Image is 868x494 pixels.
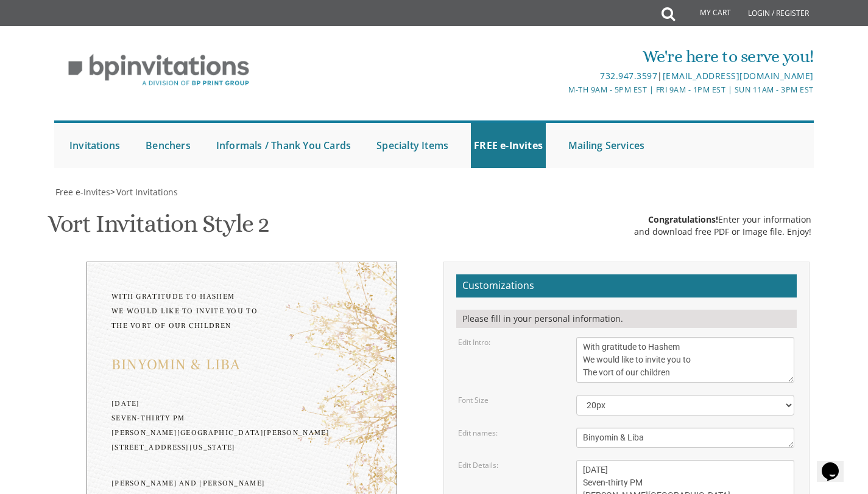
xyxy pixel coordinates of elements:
[648,214,718,225] span: Congratulations!
[576,428,794,448] textarea: Binyomin & Liba
[111,290,372,333] div: With gratitude to Hashem We would like to invite you to The vort of our children
[663,70,814,82] a: [EMAIL_ADDRESS][DOMAIN_NAME]
[817,445,856,482] iframe: chat widget
[308,69,814,83] div: |
[308,83,814,96] div: M-Th 9am - 5pm EST | Fri 9am - 1pm EST | Sun 11am - 3pm EST
[458,460,498,470] label: Edit Details:
[48,210,269,246] h1: Vort Invitation Style 2
[471,123,546,168] a: FREE e-Invites
[55,186,110,198] span: Free e-Invites
[373,123,451,168] a: Specialty Items
[143,123,194,168] a: Benchers
[456,274,797,297] h2: Customizations
[213,123,354,168] a: Informals / Thank You Cards
[634,226,811,238] div: and download free PDF or Image file. Enjoy!
[458,395,489,405] label: Font Size
[308,44,814,69] div: We're here to serve you!
[600,70,657,82] a: 732.947.3597
[54,186,110,198] a: Free e-Invites
[111,397,372,455] div: [DATE] Seven-thirty PM [PERSON_NAME][GEOGRAPHIC_DATA][PERSON_NAME] [STREET_ADDRESS][US_STATE]
[66,123,123,168] a: Invitations
[576,337,794,383] textarea: With gratitude to Hashem We would like to invite you to The vort of our children
[458,337,490,347] label: Edit Intro:
[565,123,647,168] a: Mailing Services
[458,428,498,438] label: Edit names:
[111,358,372,372] div: Binyomin & Liba
[116,186,178,198] span: Vort Invitations
[115,186,178,198] a: Vort Invitations
[456,310,797,328] div: Please fill in your personal information.
[54,45,263,96] img: BP Invitation Loft
[674,1,739,26] a: My Cart
[634,214,811,226] div: Enter your information
[110,186,178,198] span: >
